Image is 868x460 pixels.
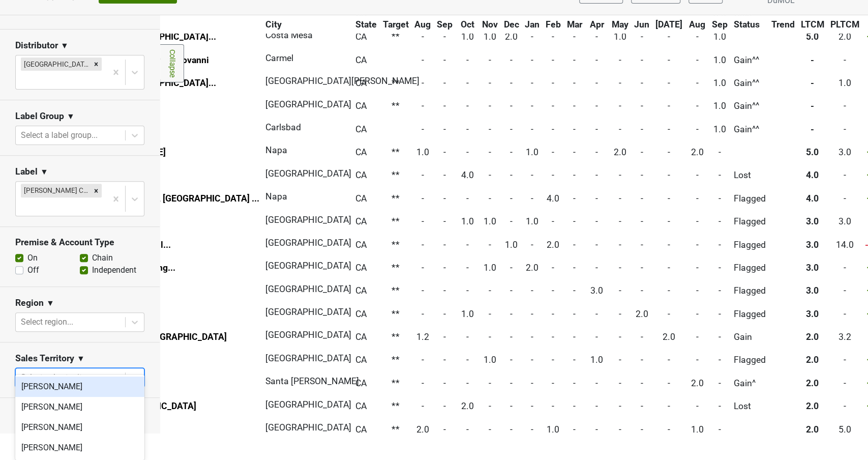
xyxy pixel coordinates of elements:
span: - [573,216,576,226]
span: - [510,193,513,204]
a: Collapse [160,44,184,82]
span: - [443,124,446,134]
span: - [811,101,814,111]
span: - [641,78,643,88]
span: - [719,263,721,273]
span: - [595,101,598,111]
span: [GEOGRAPHIC_DATA] [265,99,351,109]
span: 1.0 [484,263,496,273]
span: - [422,263,424,273]
td: Gain^^ [731,95,768,117]
span: - [843,263,846,273]
span: 3.0 [838,216,851,226]
span: 1.0 [461,309,473,319]
span: ▼ [46,297,54,309]
span: CA [355,147,367,157]
span: - [668,240,670,250]
span: - [668,101,670,111]
h3: Sales Territory [15,353,74,364]
span: - [489,124,491,134]
th: State: activate to sort column ascending [353,15,379,34]
span: - [422,101,424,111]
th: LTCM: activate to sort column ascending [798,15,827,34]
span: CA [355,170,367,180]
div: [PERSON_NAME] [15,417,144,438]
span: 4.0 [806,170,819,180]
span: - [595,216,598,226]
span: - [443,170,446,180]
td: Flagged [731,280,768,302]
span: - [422,193,424,204]
span: CA [355,309,367,319]
span: - [595,55,598,65]
span: - [619,193,621,204]
span: - [422,309,424,319]
span: - [552,124,554,134]
th: Jul: activate to sort column ascending [653,15,685,34]
span: - [552,216,554,226]
span: - [696,32,698,42]
label: Independent [92,264,136,276]
span: - [719,193,721,204]
span: LTCM [801,19,824,30]
span: - [619,285,621,296]
span: - [422,32,424,42]
span: - [422,170,424,180]
span: - [595,309,598,319]
th: Sep: activate to sort column ascending [434,15,455,34]
div: [PERSON_NAME] [15,377,144,397]
span: [GEOGRAPHIC_DATA] [265,168,351,179]
span: - [489,55,491,65]
th: Aug: activate to sort column ascending [686,15,709,34]
span: 4.0 [461,170,473,180]
span: - [510,147,513,157]
span: - [573,170,576,180]
span: - [552,170,554,180]
span: 5.0 [806,32,819,42]
th: Nov: activate to sort column ascending [480,15,500,34]
td: Flagged [731,211,768,233]
span: - [552,263,554,273]
span: - [696,193,698,204]
span: - [531,32,533,42]
th: May: activate to sort column ascending [609,15,631,34]
span: - [619,263,621,273]
span: - [843,285,846,296]
span: - [531,285,533,296]
span: - [552,285,554,296]
span: - [531,240,533,250]
th: Sep: activate to sort column ascending [709,15,730,34]
span: Carmel [265,53,293,63]
span: 1.0 [713,78,726,88]
label: On [27,252,38,264]
span: - [696,101,698,111]
span: - [443,285,446,296]
span: 3.0 [806,309,819,319]
span: - [510,170,513,180]
span: - [641,193,643,204]
span: 2.0 [526,263,538,273]
span: - [843,101,846,111]
span: - [619,55,621,65]
span: - [510,101,513,111]
div: Remove Monterey-CA [91,57,102,71]
span: - [552,309,554,319]
span: - [573,263,576,273]
span: CA [355,78,367,88]
span: - [510,216,513,226]
span: - [489,101,491,111]
span: - [595,124,598,134]
span: - [696,216,698,226]
span: 3.0 [590,285,603,296]
td: Gain^^ [731,72,768,94]
span: - [489,170,491,180]
span: - [443,78,446,88]
span: Napa [265,191,287,202]
span: - [668,263,670,273]
span: - [641,147,643,157]
span: 1.0 [484,32,496,42]
span: [GEOGRAPHIC_DATA] [265,330,351,340]
span: - [552,147,554,157]
span: - [595,32,598,42]
span: - [552,101,554,111]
